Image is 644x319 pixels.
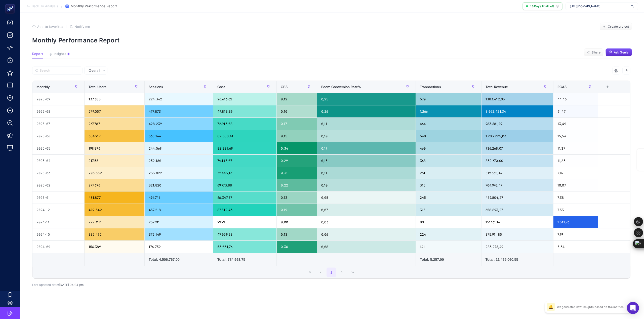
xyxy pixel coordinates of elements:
span: Ask Genie [614,50,628,54]
span: [URL][DOMAIN_NAME] [570,4,629,8]
div: 80 [416,216,481,228]
span: Cost [217,85,225,89]
div: 832.670,00 [481,155,553,167]
div: Total: 784.993.75 [217,257,272,262]
button: Add to favorites [32,25,63,29]
div: 66.347,57 [213,192,276,204]
div: 151.161,14 [481,216,553,228]
div: 283.276,49 [481,241,553,253]
button: Share [584,48,603,56]
div: 0,17 [277,118,317,130]
div: 47.059,23 [213,228,276,240]
button: Notify me [69,25,90,29]
div: 0,30 [277,241,317,253]
div: 0,10 [317,130,416,142]
div: 983.681,09 [481,118,553,130]
div: 1.511,76 [553,216,598,228]
span: Notify me [74,25,90,29]
div: 704.970,47 [481,179,553,191]
div: 11,23 [553,155,598,167]
div: 0,19 [317,142,416,154]
button: 1 [327,268,336,277]
span: [DATE] 04:24 pm [59,283,84,287]
div: 5,34 [553,241,598,253]
div: 26.616,62 [213,93,276,105]
div: 658.893,27 [481,204,553,216]
div: 7,53 [553,204,598,216]
div: 431.877 [85,192,144,204]
div: 3.062.421,34 [481,105,553,117]
div: 156.389 [85,241,144,253]
span: Sessions [149,85,163,89]
div: 0,06 [317,228,416,240]
div: 99,99 [213,216,276,228]
div: 0,10 [277,105,317,117]
div: 7,16 [553,167,598,179]
div: 0,11 [317,118,416,130]
span: CPS [281,85,287,89]
div: 74.143,07 [213,155,276,167]
div: 2025-04 [32,155,84,167]
div: Overall [32,75,630,287]
div: 0,31 [277,167,317,179]
div: 82.588,41 [213,130,276,142]
div: 82.329,69 [213,142,276,154]
div: 491.741 [145,192,213,204]
div: 570 [416,93,481,105]
div: 0,12 [277,93,317,105]
div: 53.031,76 [213,241,276,253]
input: Search [40,69,79,73]
span: Create project [608,25,629,29]
div: 10,07 [553,179,598,191]
div: 2025-06 [32,130,84,142]
div: 176.759 [145,241,213,253]
div: 489.804,27 [481,192,553,204]
div: 1.283.225,03 [481,130,553,142]
div: 402.342 [85,204,144,216]
div: 13,49 [553,118,598,130]
div: 72.559,13 [213,167,276,179]
span: Overall [89,68,100,73]
span: Monthly [36,85,50,89]
button: Create project [600,23,632,31]
div: 11,37 [553,142,598,154]
div: 565.144 [145,130,213,142]
div: 217.561 [85,155,144,167]
div: 267.787 [85,118,144,130]
div: 321.820 [145,179,213,191]
div: 72.913,08 [213,118,276,130]
div: 2025-09 [32,93,84,105]
div: 199.896 [85,142,144,154]
span: Add to favorites [37,25,63,29]
div: 0,11 [317,167,416,179]
img: svg%3e [631,4,634,9]
div: 0,00 [277,216,317,228]
div: 2024-09 [32,241,84,253]
span: Report [32,52,43,56]
div: 375.911,85 [481,228,553,240]
span: Insights [54,52,66,56]
span: Last updated date: [32,283,59,287]
span: Share [592,50,600,54]
div: 49.818,89 [213,105,276,117]
div: 335.492 [85,228,144,240]
div: 229.319 [85,216,144,228]
div: 368 [416,155,481,167]
div: 0,22 [277,179,317,191]
span: Total Users [89,85,107,89]
div: 0,03 [317,216,416,228]
div: 233.822 [145,167,213,179]
div: 0,15 [317,155,416,167]
div: 279.057 [85,105,144,117]
span: Monthly Performance Report [71,4,117,8]
div: 244.569 [145,142,213,154]
div: 2025-08 [32,105,84,117]
div: 460 [416,142,481,154]
div: 2024-10 [32,228,84,240]
div: 277.696 [85,179,144,191]
div: 261 [416,167,481,179]
div: 203.332 [85,167,144,179]
div: 7,99 [553,228,598,240]
div: 428.239 [145,118,213,130]
span: 13 Days Trial Left [530,4,554,8]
